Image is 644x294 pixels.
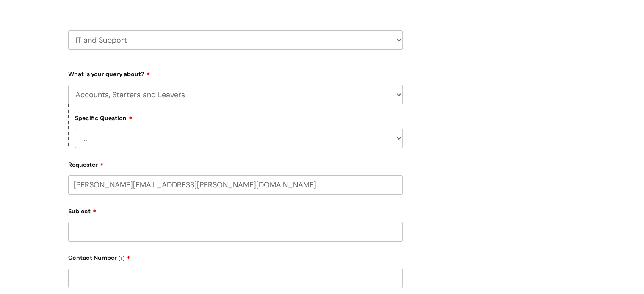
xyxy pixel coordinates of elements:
[75,113,133,122] label: Specific Question
[119,256,124,261] img: info-icon.svg
[68,205,403,215] label: Subject
[68,175,403,195] input: Email
[68,158,403,168] label: Requester
[68,68,403,78] label: What is your query about?
[68,251,403,261] label: Contact Number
